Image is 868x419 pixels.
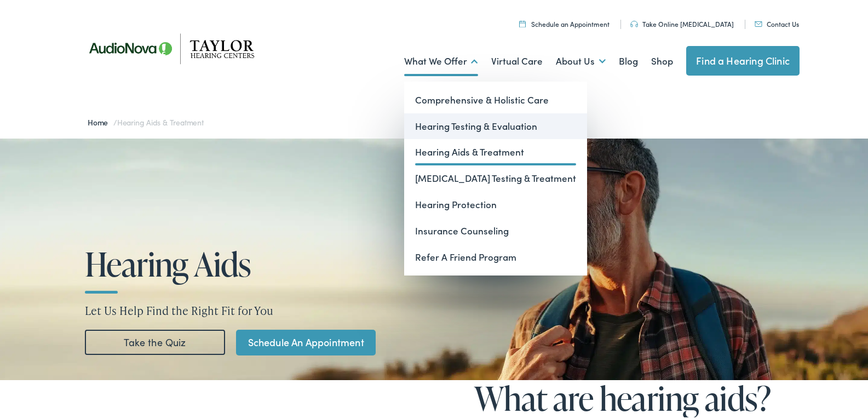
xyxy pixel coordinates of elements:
[630,19,638,25] img: utility icon
[630,17,734,26] a: Take Online [MEDICAL_DATA]
[519,18,526,25] img: utility icon
[519,17,610,26] a: Schedule an Appointment
[491,39,543,79] a: Virtual Care
[88,114,113,125] a: Home
[404,137,587,163] a: Hearing Aids & Treatment
[404,163,587,190] a: [MEDICAL_DATA] Testing & Treatment
[619,39,638,79] a: Blog
[404,39,478,79] a: What We Offer
[755,17,799,26] a: Contact Us
[85,244,418,280] h1: Hearing Aids
[755,19,762,25] img: utility icon
[404,190,587,216] a: Hearing Protection
[85,300,791,317] p: Let Us Help Find the Right Fit for You
[88,114,204,125] span: /
[404,111,587,137] a: Hearing Testing & Evaluation
[651,39,673,79] a: Shop
[404,216,587,242] a: Insurance Counseling
[404,242,587,268] a: Refer A Friend Program
[556,39,606,79] a: About Us
[686,44,800,73] a: Find a Hearing Clinic
[236,328,376,353] a: Schedule An Appointment
[85,328,225,353] a: Take the Quiz
[404,85,587,111] a: Comprehensive & Holistic Care
[117,114,204,125] span: Hearing Aids & Treatment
